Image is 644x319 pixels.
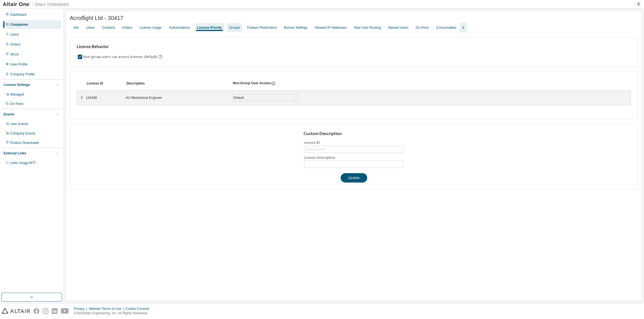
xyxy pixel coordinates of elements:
[10,62,28,67] div: User Profile
[86,25,95,30] div: Users
[80,96,84,100] div: ⠿
[86,96,119,100] div: 134438
[284,25,308,30] div: Borrow Settings
[232,95,245,101] div: Default
[416,25,429,30] div: On Prem
[4,151,26,155] div: External Links
[10,161,36,165] span: Units Usage BI
[158,54,163,59] svg: By default any user not assigned to any group can access any license. Turn this setting off to di...
[10,72,35,77] div: Company Profile
[354,25,381,30] div: New User Routing
[10,12,27,17] div: Dashboard
[61,308,69,314] img: youtube.svg
[2,308,30,314] img: altair_logo.svg
[304,141,404,145] label: Licence ID
[83,54,158,60] label: Non-group users can access licenses (default)
[74,311,152,316] p: © 2025 Altair Engineering, Inc. All Rights Reserved.
[52,308,58,314] img: linkedin.svg
[341,173,367,183] button: Update
[306,147,326,152] div: Click to select
[89,307,125,311] div: Website Terms of Use
[10,102,24,106] div: On Prem
[10,22,28,27] div: Companies
[304,131,404,136] h3: Custom Description
[102,25,115,30] div: Contacts
[436,25,456,30] div: Consumables
[10,141,39,145] div: Product Downloads
[73,25,79,30] div: Info
[77,44,162,49] h3: License Behavior
[4,83,30,87] div: License Settings
[10,32,19,37] div: Users
[74,307,89,311] div: Privacy
[304,155,404,160] label: License Description
[229,25,240,30] div: Groups
[315,25,347,30] div: Allowed IP Addresses
[87,81,120,86] div: License ID
[233,81,271,86] div: Non-Group User Access
[43,308,48,314] img: instagram.svg
[304,146,404,153] div: Click to select
[126,81,226,86] div: Description
[126,96,225,100] div: AU Mechanical Engineer
[4,112,14,117] div: Events
[70,15,123,21] span: Acroflight Ltd - 30417
[10,52,19,57] div: SKUs
[232,94,298,101] div: Default
[125,307,152,311] div: Cookie Consent
[247,25,277,30] div: Feature Restrictions
[388,25,408,30] div: Named Users
[10,92,24,97] div: Managed
[10,42,20,47] div: Orders
[3,2,72,7] img: Altair One
[197,25,222,30] div: License Priority
[169,25,190,30] div: Authorizations
[139,25,161,30] div: License Usage
[10,122,28,126] div: User Events
[122,25,133,30] div: Orders
[10,131,35,136] div: Company Events
[33,308,39,314] img: facebook.svg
